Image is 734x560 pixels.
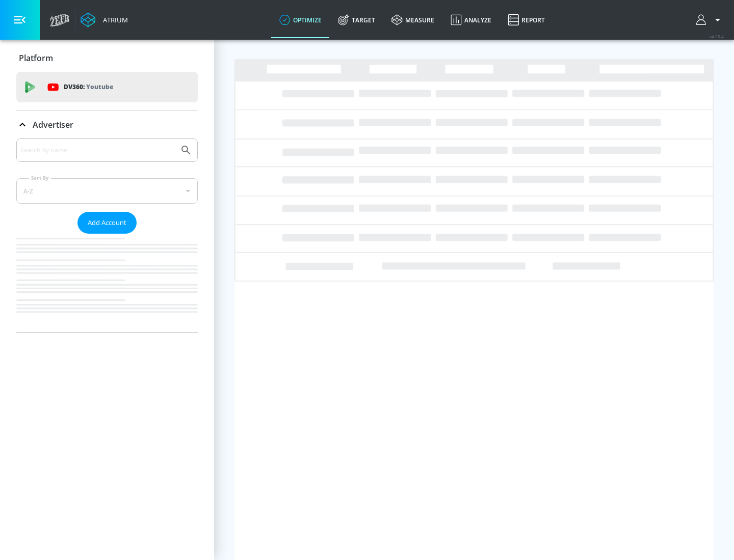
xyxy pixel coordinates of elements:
div: Advertiser [16,110,198,139]
span: v 4.25.4 [710,34,724,39]
a: optimize [271,2,330,38]
a: measure [383,2,442,38]
input: Search by name [20,144,175,157]
p: DV360: [64,81,113,93]
div: Platform [16,44,198,72]
label: Sort By [29,175,51,181]
div: Advertiser [16,138,198,332]
nav: list of Advertiser [16,234,198,332]
a: Analyze [442,2,500,38]
span: Add Account [88,217,126,229]
div: Atrium [99,15,128,24]
div: A-Z [16,178,198,204]
p: Youtube [86,81,113,92]
a: Atrium [81,12,128,27]
a: Report [500,2,553,38]
p: Platform [19,52,53,64]
div: DV360: Youtube [16,72,198,102]
button: Add Account [77,212,137,234]
a: Target [330,2,383,38]
p: Advertiser [33,119,73,130]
